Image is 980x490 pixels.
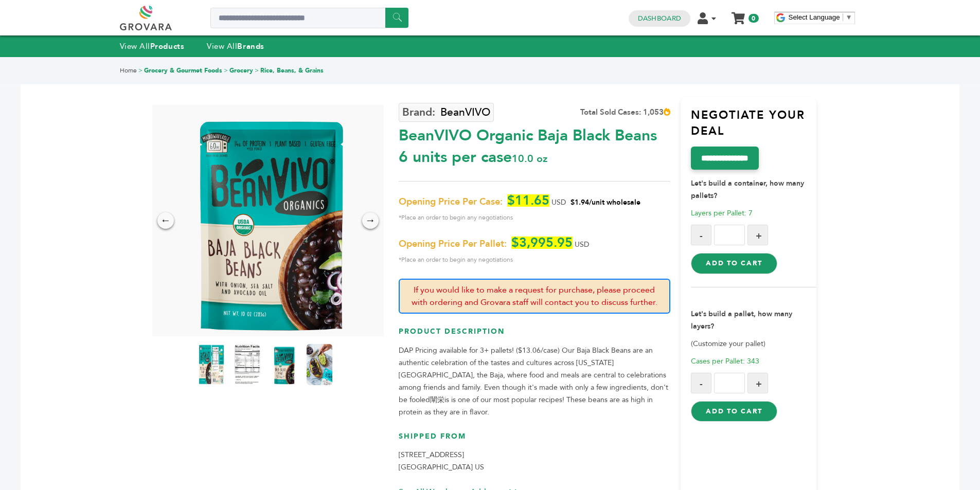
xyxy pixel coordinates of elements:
[575,240,589,249] span: USD
[399,326,670,344] h3: Product Description
[749,14,758,23] span: 0
[399,120,670,168] div: BeanVIVO Organic Baja Black Beans 6 units per case
[362,212,379,229] div: →
[747,373,768,393] button: +
[571,197,640,207] span: $1.94/unit wholesale
[399,103,494,122] a: BeanVIVO
[399,279,670,314] p: If you would like to make a request for purchase, please proceed with ordering and Grovara staff ...
[551,197,566,207] span: USD
[120,66,137,75] a: Home
[307,344,332,385] img: BeanVIVO Organic Baja Black Beans 6 units per case 10.0 oz
[691,225,711,245] button: -
[691,373,711,393] button: -
[229,66,253,75] a: Grocery
[691,107,816,147] h3: Negotiate Your Deal
[157,212,174,229] div: ←
[843,13,843,21] span: ​
[789,13,840,21] span: Select Language
[260,66,324,75] a: Rice, Beans, & Grains
[512,152,547,166] span: 10.0 oz
[399,196,503,208] span: Opening Price Per Case:
[138,66,142,75] span: >
[846,13,852,21] span: ▼
[747,225,768,245] button: +
[691,208,753,218] span: Layers per Pallet: 7
[732,9,744,20] a: My Cart
[120,41,185,51] a: View AllProducts
[207,41,264,51] a: View AllBrands
[691,178,804,201] strong: Let's build a container, how many pallets?
[235,344,260,385] img: BeanVIVO Organic Baja Black Beans 6 units per case 10.0 oz Nutrition Info
[399,253,670,266] span: *Place an order to begin any negotiations
[691,338,816,350] p: (Customize your pallet)
[399,344,670,419] p: DAP Pricing available for 3+ pallets! ($13.06/case) Our Baja Black Beans are an authentic celebra...
[271,344,296,385] img: BeanVIVO Organic Baja Black Beans 6 units per case 10.0 oz
[399,238,507,250] span: Opening Price Per Pallet:
[789,13,852,21] a: Select Language​
[638,14,681,23] a: Dashboard
[399,431,670,449] h3: Shipped From
[511,237,573,249] span: $3,995.95
[199,344,224,385] img: BeanVIVO Organic Baja Black Beans 6 units per case 10.0 oz Product Label
[399,211,670,224] span: *Place an order to begin any negotiations
[580,107,670,118] div: Total Sold Cases: 1,053
[237,41,264,51] strong: Brands
[507,194,549,207] span: $11.65
[691,401,777,422] button: Add to Cart
[150,41,184,51] strong: Products
[144,66,222,75] a: Grocery & Gourmet Foods
[255,66,259,75] span: >
[224,66,228,75] span: >
[691,356,759,366] span: Cases per Pallet: 343
[691,253,777,274] button: Add to Cart
[691,309,792,331] strong: Let's build a pallet, how many layers?
[399,449,670,474] p: [STREET_ADDRESS] [GEOGRAPHIC_DATA] US
[210,8,408,28] input: Search a product or brand...
[175,105,355,336] img: BeanVIVO Organic Baja Black Beans 6 units per case 10.0 oz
